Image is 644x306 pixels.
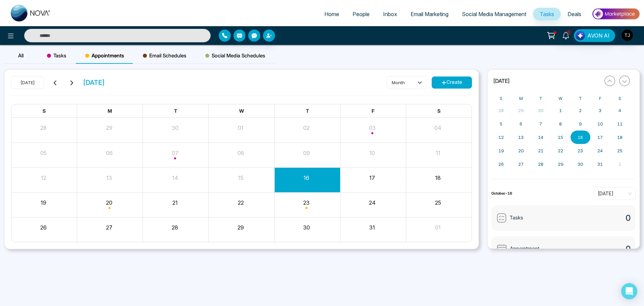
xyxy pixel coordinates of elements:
a: Email Marketing [404,8,455,20]
button: October 13, 2025 [511,131,531,144]
span: M [108,108,112,114]
button: 29 [106,124,112,132]
span: Deals [568,11,581,17]
span: W [239,108,244,114]
button: 11 [436,149,440,157]
a: 2 [558,29,574,41]
abbr: October 25, 2025 [617,148,623,153]
span: Tasks [509,214,523,222]
button: 04 [434,124,441,132]
strong: October-16 [491,191,512,196]
abbr: Saturday [619,96,621,101]
button: October 3, 2025 [590,104,610,117]
span: Social Media Schedules [205,52,265,60]
button: October 9, 2025 [571,117,590,131]
button: 24 [369,199,376,207]
abbr: October 29, 2025 [558,161,563,167]
abbr: October 28, 2025 [538,161,543,167]
button: October 11, 2025 [610,117,630,131]
div: Open Intercom Messenger [621,283,637,299]
abbr: October 23, 2025 [578,148,583,153]
abbr: September 29, 2025 [518,108,524,113]
abbr: October 26, 2025 [498,161,504,167]
button: October 14, 2025 [531,131,551,144]
span: [DATE] [83,78,105,88]
button: 28 [172,223,178,232]
span: Appointment [510,245,539,253]
button: month [387,76,427,89]
span: [DATE] [493,78,509,84]
button: October 18, 2025 [610,131,630,144]
button: October 31, 2025 [590,157,610,171]
abbr: October 21, 2025 [538,148,543,153]
a: Social Media Management [455,8,533,20]
button: 15 [238,174,244,182]
button: October 28, 2025 [531,157,551,171]
button: September 30, 2025 [531,104,551,117]
button: 30 [303,223,310,232]
a: Home [318,8,346,20]
span: Tasks [540,11,554,17]
span: T [174,108,177,114]
button: [DATE] [11,76,44,89]
abbr: Tuesday [539,96,542,101]
span: AVON AI [587,32,609,40]
button: 16 [304,174,309,182]
button: 06 [106,149,113,157]
button: October 15, 2025 [551,131,571,144]
span: 2 [566,29,572,35]
button: October 2, 2025 [571,104,590,117]
img: Appointment [496,244,507,254]
button: 10 [369,149,375,157]
img: User Avatar [622,30,633,41]
button: October 17, 2025 [590,131,610,144]
abbr: October 31, 2025 [597,161,603,167]
abbr: October 20, 2025 [518,148,524,153]
abbr: October 4, 2025 [619,108,621,113]
abbr: October 18, 2025 [617,135,623,140]
button: 09 [303,149,310,157]
abbr: October 27, 2025 [518,161,524,167]
span: Inbox [383,11,397,17]
abbr: October 12, 2025 [498,135,504,140]
button: October 6, 2025 [511,117,531,131]
span: All [18,52,23,59]
span: S [43,108,46,114]
a: Inbox [376,8,404,20]
button: October 25, 2025 [610,144,630,157]
button: September 28, 2025 [491,104,511,117]
div: Month View [11,104,472,243]
button: 29 [237,223,244,232]
button: 12 [41,174,46,182]
button: October 23, 2025 [571,144,590,157]
button: October 19, 2025 [491,144,511,157]
img: Tasks [496,213,507,223]
span: Today [598,189,632,199]
button: 26 [40,223,47,232]
button: 18 [435,174,441,182]
abbr: Friday [599,96,601,101]
span: Social Media Management [462,11,526,17]
button: 17 [369,174,375,182]
abbr: October 10, 2025 [597,121,603,126]
button: 30 [172,124,178,132]
button: November 1, 2025 [610,157,630,171]
button: October 4, 2025 [610,104,630,117]
abbr: October 9, 2025 [579,121,582,126]
span: 0 [626,243,631,255]
span: Email Marketing [411,11,448,17]
span: T [306,108,309,114]
button: 05 [40,149,47,157]
button: 13 [106,174,112,182]
img: Lead Flow [576,31,585,40]
button: 08 [237,149,244,157]
button: AVON AI [574,29,615,42]
button: October 24, 2025 [590,144,610,157]
span: Appointments [85,52,124,60]
abbr: October 2, 2025 [579,108,582,113]
a: Deals [561,8,588,20]
span: People [353,11,370,17]
abbr: October 19, 2025 [498,148,504,153]
abbr: October 14, 2025 [538,135,543,140]
abbr: Wednesday [558,96,562,101]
